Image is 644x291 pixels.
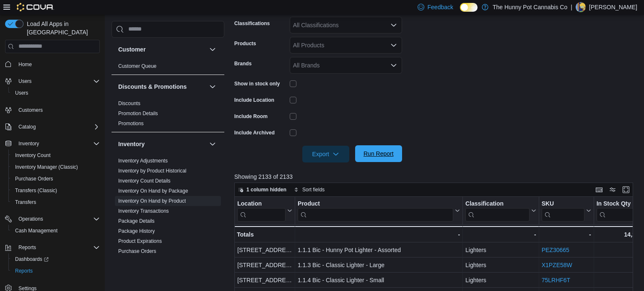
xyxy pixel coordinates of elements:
button: Classification [465,200,536,221]
span: Inventory Manager (Classic) [12,162,100,172]
span: Export [307,146,344,162]
button: Customers [2,104,103,116]
a: PEZ30665 [541,247,569,253]
span: Transfers (Classic) [12,185,100,196]
label: Include Location [234,97,274,103]
span: Inventory Count [12,150,100,160]
span: Customers [15,105,100,115]
button: Keyboard shortcuts [594,185,604,195]
span: Reports [15,242,100,252]
a: Home [15,59,35,70]
button: Inventory Manager (Classic) [8,161,103,173]
a: Customer Queue [118,63,156,69]
p: [PERSON_NAME] [589,2,637,12]
div: 0 [596,275,642,285]
a: 75LRHF6T [541,277,570,283]
span: Operations [15,214,100,224]
span: Transfers (Classic) [15,187,57,194]
a: Users [12,88,31,98]
div: SKU [541,200,584,208]
button: Location [237,200,292,221]
div: Product [298,200,453,208]
div: 1.1.3 Bic - Classic Lighter - Large [298,260,460,270]
span: Dashboards [15,256,49,263]
button: Catalog [2,121,103,133]
a: Cash Management [12,226,61,236]
h3: Discounts & Promotions [118,82,187,91]
button: Run Report [355,145,402,162]
span: Transfers [15,199,36,206]
span: Inventory Manager (Classic) [15,164,78,170]
div: Classification [465,200,530,208]
a: Inventory Count Details [118,178,171,184]
span: Users [15,90,28,96]
span: Users [18,78,31,85]
span: Inventory On Hand by Package [118,188,188,194]
a: Dashboards [12,254,52,264]
span: Inventory Count [15,152,51,159]
div: [STREET_ADDRESS] [237,245,292,255]
a: Inventory Transactions [118,208,169,214]
button: Operations [2,213,103,225]
button: Users [2,75,103,87]
a: Promotions [118,121,144,126]
img: Cova [17,3,54,11]
div: Classification [465,200,530,221]
div: Discounts & Promotions [112,98,224,132]
button: Customer [118,45,206,54]
span: Purchase Orders [12,174,100,184]
span: Operations [18,216,43,222]
button: Reports [8,265,103,277]
label: Include Room [234,113,267,120]
button: Sort fields [291,185,328,195]
a: Discounts [118,100,140,106]
button: Reports [2,242,103,253]
a: Package History [118,228,155,234]
button: Enter fullscreen [621,185,631,195]
div: 1.1.1 Bic - Hunny Pot Lighter - Assorted [298,245,460,255]
a: Product Expirations [118,238,162,244]
button: Users [15,76,35,86]
button: Inventory [15,139,42,149]
button: Home [2,58,103,70]
button: Export [302,146,349,162]
span: Catalog [15,122,100,132]
label: Include Archived [234,129,275,136]
a: Dashboards [8,253,103,265]
span: Promotion Details [118,110,158,117]
button: Open list of options [390,62,397,69]
span: Product Expirations [118,238,162,245]
h3: Customer [118,45,145,54]
label: Classifications [234,20,270,27]
div: Location [237,200,286,221]
a: Inventory Manager (Classic) [12,162,81,172]
div: Location [237,200,286,208]
button: Customer [208,44,218,54]
button: In Stock Qty [596,200,642,221]
a: Purchase Orders [118,248,156,254]
button: Display options [608,185,618,195]
span: Run Report [364,149,394,158]
span: Inventory [18,140,39,147]
button: Operations [15,214,47,224]
div: [STREET_ADDRESS] [237,260,292,270]
div: - [465,229,536,239]
span: Cash Management [12,226,100,236]
button: Users [8,87,103,99]
span: Customers [18,107,43,113]
a: X1PZE58W [541,262,572,268]
span: Customer Queue [118,63,156,70]
h3: Inventory [118,140,145,148]
button: Transfers [8,196,103,208]
span: Home [15,59,100,70]
p: The Hunny Pot Cannabis Co [493,2,567,12]
div: 128 [596,245,642,255]
a: Promotion Details [118,111,158,116]
span: Reports [12,266,100,276]
button: Discounts & Promotions [118,82,206,91]
a: Transfers [12,197,39,207]
span: Dashboards [12,254,100,264]
p: Showing 2133 of 2133 [234,173,637,181]
button: Inventory [208,139,218,149]
span: Promotions [118,120,144,127]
